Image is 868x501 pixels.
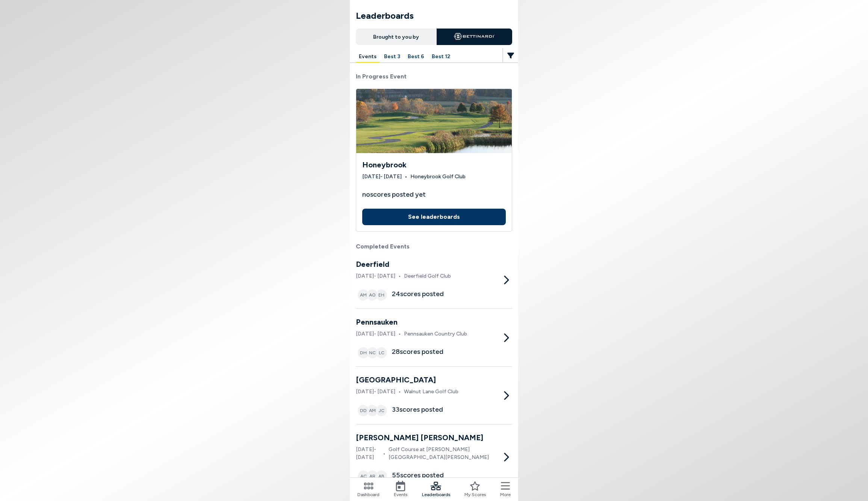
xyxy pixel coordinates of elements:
div: AR [366,470,378,482]
div: AC [357,470,369,482]
h3: Pennsauken [356,316,467,328]
div: JC [375,405,387,417]
span: [DATE] - [DATE] [356,330,395,338]
span: More [500,491,511,498]
button: More [500,481,511,498]
h3: Deerfield [356,259,451,270]
h2: Completed Events [356,242,512,251]
button: Best 3 [381,51,403,63]
span: Golf Course at [PERSON_NAME][GEOGRAPHIC_DATA][PERSON_NAME] [389,445,500,461]
span: • [398,388,401,396]
button: Best 6 [405,51,427,63]
div: DD [357,405,369,417]
a: My Scores [464,481,486,498]
span: Leaderboards [422,491,450,498]
button: See leaderboards [362,209,506,225]
h2: In Progress Event [356,72,512,81]
span: 33 scores posted [392,405,443,417]
div: LC [375,347,387,359]
a: Pennsauken[DATE]- [DATE]•Pennsauken Country ClubDHNCLC28scores posted [356,316,512,359]
span: Pennsauken Country Club [404,330,467,338]
span: My Scores [464,491,486,498]
div: EH [375,289,387,301]
span: [DATE] - [DATE] [356,388,395,396]
div: AO [366,289,378,301]
div: AM [366,405,378,417]
div: Brought to you by [356,29,437,45]
a: [PERSON_NAME] [PERSON_NAME][DATE]- [DATE]•Golf Course at [PERSON_NAME][GEOGRAPHIC_DATA][PERSON_NA... [356,432,512,482]
span: • [398,272,401,280]
span: Honeybrook Golf Club [410,173,466,181]
a: Dashboard [357,481,380,498]
span: no scores posted yet [362,190,426,200]
a: HoneybrookHoneybrook[DATE]- [DATE]•Honeybrook Golf Clubnoscores posted yetSee leaderboards [356,89,512,232]
span: [DATE] - [DATE] [362,173,402,181]
span: • [398,330,401,338]
h1: Leaderboards [356,9,512,23]
button: Events [356,51,380,63]
span: Events [394,491,407,498]
span: Deerfield Golf Club [404,272,451,280]
div: DH [357,347,369,359]
div: Manage your account [350,51,518,63]
span: Dashboard [357,491,380,498]
h3: [GEOGRAPHIC_DATA] [356,374,458,385]
span: [DATE] - [DATE] [356,272,395,280]
span: 55 scores posted [392,470,444,482]
span: [DATE] - [DATE] [356,445,380,461]
div: AM [357,289,369,301]
span: Walnut Lane Golf Club [404,388,458,396]
a: Deerfield[DATE]- [DATE]•Deerfield Golf ClubAMAOEH24scores posted [356,259,512,301]
h3: [PERSON_NAME] [PERSON_NAME] [356,432,500,443]
span: • [405,173,407,181]
div: NC [366,347,378,359]
a: [GEOGRAPHIC_DATA][DATE]- [DATE]•Walnut Lane Golf ClubDDAMJC33scores posted [356,374,512,417]
span: • [383,450,386,457]
button: Best 12 [429,51,453,63]
img: Honeybrook [356,89,512,153]
span: 28 scores posted [392,347,443,359]
a: Leaderboards [422,481,450,498]
div: AB [375,470,387,482]
h3: Honeybrook [362,159,506,170]
span: 24 scores posted [392,289,444,301]
a: Events [394,481,407,498]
